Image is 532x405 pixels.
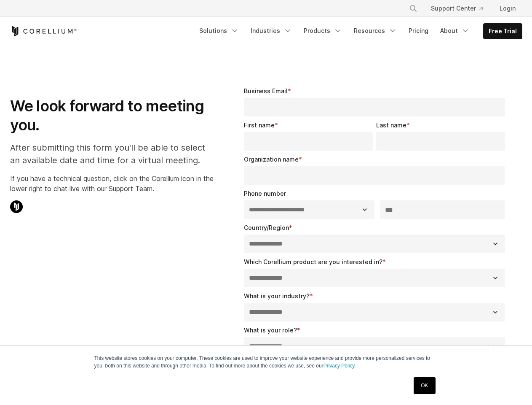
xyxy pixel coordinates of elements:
img: Corellium Chat Icon [10,200,23,213]
span: Phone number [244,190,286,197]
a: Products [299,23,347,38]
a: Industries [246,23,297,38]
a: Privacy Policy. [323,363,356,369]
a: Solutions [194,23,244,38]
div: Navigation Menu [399,1,522,16]
span: Last name [376,121,406,129]
span: First name [244,121,275,129]
button: Search [406,1,421,16]
p: After submitting this form you'll be able to select an available date and time for a virtual meet... [10,141,214,167]
span: Country/Region [244,224,289,231]
a: Corellium Home [10,26,77,36]
p: If you have a technical question, click on the Corellium icon in the lower right to chat live wit... [10,173,214,194]
a: Login [493,1,522,16]
p: This website stores cookies on your computer. These cookies are used to improve your website expe... [94,354,438,370]
div: Navigation Menu [194,23,522,39]
a: Pricing [404,23,433,38]
a: OK [414,377,435,394]
h1: We look forward to meeting you. [10,97,214,135]
span: Business Email [244,87,288,94]
a: Free Trial [484,24,522,39]
a: About [435,23,475,38]
a: Resources [349,23,402,38]
span: Organization name [244,156,299,163]
span: What is your role? [244,327,297,334]
span: Which Corellium product are you interested in? [244,258,382,265]
a: Support Center [424,1,489,16]
span: What is your industry? [244,292,310,300]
